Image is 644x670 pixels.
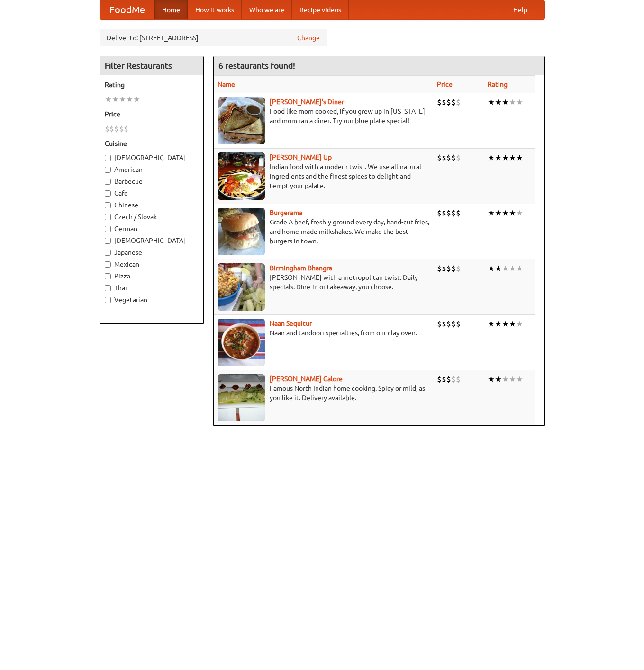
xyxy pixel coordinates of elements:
[105,273,111,279] input: Pizza
[126,94,133,105] li: ★
[446,263,451,274] li: $
[105,124,109,134] li: $
[456,97,461,107] li: $
[516,97,523,107] li: ★
[488,208,495,218] li: ★
[133,94,140,105] li: ★
[105,179,111,185] input: Barbecue
[437,374,442,384] li: $
[105,94,112,105] li: ★
[446,208,451,218] li: $
[124,124,128,134] li: $
[502,97,509,107] li: ★
[119,94,126,105] li: ★
[105,214,111,220] input: Czech / Slovak
[442,263,446,274] li: $
[105,200,199,210] label: Chinese
[105,177,199,186] label: Barbecue
[516,208,523,218] li: ★
[105,212,199,222] label: Czech / Slovak
[188,0,242,19] a: How it works
[270,320,312,327] a: Naan Sequitur
[509,97,516,107] li: ★
[105,190,111,197] input: Cafe
[509,319,516,329] li: ★
[502,319,509,329] li: ★
[442,374,446,384] li: $
[516,152,523,163] li: ★
[105,224,199,233] label: German
[105,226,111,232] input: German
[105,109,199,119] h5: Price
[109,124,114,134] li: $
[105,283,199,293] label: Thai
[270,209,302,216] a: Burgerama
[105,236,199,245] label: [DEMOGRAPHIC_DATA]
[105,80,199,89] h5: Rating
[270,153,332,161] a: [PERSON_NAME] Up
[442,97,446,107] li: $
[451,152,456,163] li: $
[218,97,265,144] img: sallys.jpg
[292,0,349,19] a: Recipe videos
[442,152,446,163] li: $
[488,80,508,88] a: Rating
[218,61,295,70] ng-pluralize: 6 restaurants found!
[456,263,461,274] li: $
[509,263,516,274] li: ★
[488,374,495,384] li: ★
[442,208,446,218] li: $
[112,94,119,105] li: ★
[509,208,516,218] li: ★
[100,29,327,46] div: Deliver to: [STREET_ADDRESS]
[495,152,502,163] li: ★
[437,152,442,163] li: $
[509,152,516,163] li: ★
[218,80,235,88] a: Name
[495,374,502,384] li: ★
[446,152,451,163] li: $
[218,217,429,246] p: Grade A beef, freshly ground every day, hand-cut fries, and home-made milkshakes. We make the bes...
[105,297,111,303] input: Vegetarian
[105,250,111,256] input: Japanese
[495,263,502,274] li: ★
[154,0,188,19] a: Home
[446,374,451,384] li: $
[437,319,442,329] li: $
[242,0,292,19] a: Who we are
[437,208,442,218] li: $
[270,375,343,383] a: [PERSON_NAME] Galore
[105,259,199,269] label: Mexican
[456,152,461,163] li: $
[509,374,516,384] li: ★
[451,374,456,384] li: $
[270,98,344,106] a: [PERSON_NAME]'s Diner
[105,139,199,148] h5: Cuisine
[451,208,456,218] li: $
[105,202,111,208] input: Chinese
[218,162,429,190] p: Indian food with a modern twist. We use all-natural ingredients and the finest spices to delight ...
[437,80,453,88] a: Price
[488,263,495,274] li: ★
[456,208,461,218] li: $
[105,285,111,291] input: Thai
[114,124,119,134] li: $
[105,165,199,174] label: American
[105,238,111,244] input: [DEMOGRAPHIC_DATA]
[218,328,429,338] p: Naan and tandoori specialties, from our clay oven.
[100,0,154,19] a: FoodMe
[105,261,111,268] input: Mexican
[495,97,502,107] li: ★
[437,97,442,107] li: $
[105,188,199,198] label: Cafe
[502,374,509,384] li: ★
[105,155,111,161] input: [DEMOGRAPHIC_DATA]
[105,271,199,281] label: Pizza
[456,319,461,329] li: $
[105,248,199,257] label: Japanese
[270,264,332,272] b: Birmingham Bhangra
